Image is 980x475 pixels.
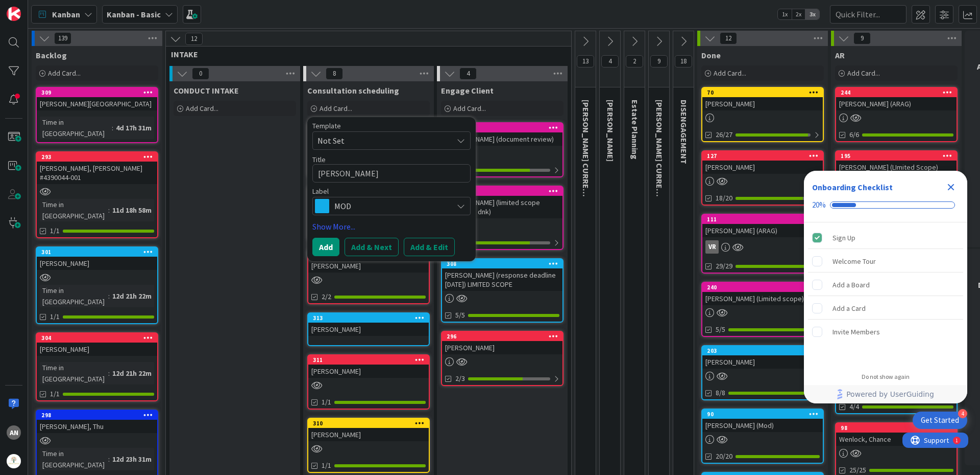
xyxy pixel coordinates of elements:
[716,324,725,335] span: 5/5
[307,312,430,346] a: 313[PERSON_NAME]
[308,259,429,273] div: [PERSON_NAME]
[41,248,157,256] div: 301
[37,411,157,433] div: 298[PERSON_NAME], Thu
[442,123,562,132] div: 312
[40,362,108,384] div: Time in [GEOGRAPHIC_DATA]
[836,433,957,446] div: Wenlock, Chance
[701,409,824,464] a: 90[PERSON_NAME] (Mod)20/20
[37,247,157,257] div: 301
[21,2,46,14] span: Support
[308,355,429,378] div: 311[PERSON_NAME]
[307,85,399,96] span: Consultation scheduling
[707,89,823,96] div: 70
[37,333,157,343] div: 304
[308,313,429,336] div: 313[PERSON_NAME]
[808,250,963,273] div: Welcome Tour is incomplete.
[630,100,640,160] span: Estate Planning
[804,385,967,403] div: Footer
[36,246,158,324] a: 301[PERSON_NAME]Time in [GEOGRAPHIC_DATA]:12d 21h 22m1/1
[832,232,855,244] div: Sign Up
[702,346,823,369] div: 203[PERSON_NAME]
[312,164,471,183] textarea: [PERSON_NAME]
[707,152,823,160] div: 127
[805,9,819,19] span: 3x
[7,7,21,21] img: Visit kanbanzone.com
[921,415,959,425] div: Get Started
[322,291,331,302] span: 2/2
[650,55,668,67] span: 9
[322,397,331,408] span: 1/1
[40,285,108,307] div: Time in [GEOGRAPHIC_DATA]
[37,88,157,110] div: 309[PERSON_NAME][GEOGRAPHIC_DATA]
[459,67,477,80] span: 4
[836,88,957,97] div: 244
[453,104,486,113] span: Add Card...
[792,9,805,19] span: 2x
[841,424,957,432] div: 98
[345,238,399,256] button: Add & Next
[110,290,154,302] div: 12d 21h 22m
[846,388,934,400] span: Powered by UserGuiding
[40,117,112,139] div: Time in [GEOGRAPHIC_DATA]
[958,409,967,418] div: 4
[308,419,429,428] div: 310
[701,87,824,142] a: 70[PERSON_NAME]26/27
[702,215,823,224] div: 111
[601,55,619,67] span: 4
[702,161,823,174] div: [PERSON_NAME]
[37,343,157,356] div: [PERSON_NAME]
[720,32,737,44] span: 12
[702,283,823,292] div: 240
[853,32,871,44] span: 9
[605,100,616,162] span: KRISTI PROBATE
[110,205,154,216] div: 11d 18h 58m
[41,153,157,161] div: 293
[441,186,563,250] a: 224[PERSON_NAME] (limited scope stipulated dnk)3/4
[701,345,824,400] a: 203[PERSON_NAME]8/8
[455,310,465,321] span: 5/5
[701,282,824,337] a: 240[PERSON_NAME] (Limited scope)5/5
[312,122,341,129] span: Template
[40,199,108,221] div: Time in [GEOGRAPHIC_DATA]
[716,261,732,272] span: 29/29
[812,200,826,210] div: 20%
[702,224,823,237] div: [PERSON_NAME] (ARAG)
[37,333,157,356] div: 304[PERSON_NAME]
[112,122,113,133] span: :
[313,314,429,322] div: 313
[812,181,893,193] div: Onboarding Checklist
[36,87,158,143] a: 309[PERSON_NAME][GEOGRAPHIC_DATA]Time in [GEOGRAPHIC_DATA]:4d 17h 31m
[849,401,859,412] span: 4/4
[841,89,957,96] div: 244
[312,238,339,256] button: Add
[701,214,824,274] a: 111[PERSON_NAME] (ARAG)VR29/29
[50,225,60,236] span: 1/1
[716,388,725,398] span: 8/8
[171,49,558,59] span: INTAKE
[862,373,910,381] div: Do not show again
[702,240,823,254] div: VR
[913,412,967,429] div: Open Get Started checklist, remaining modules: 4
[442,196,562,218] div: [PERSON_NAME] (limited scope stipulated dnk)
[442,123,562,146] div: 312[PERSON_NAME] (document review)
[835,87,958,142] a: 244[PERSON_NAME] (ARAG)6/6
[808,297,963,320] div: Add a Card is incomplete.
[113,122,154,133] div: 4d 17h 31m
[192,67,209,80] span: 0
[701,50,721,60] span: Done
[442,132,562,146] div: [PERSON_NAME] (document review)
[37,152,157,162] div: 293
[832,255,876,267] div: Welcome Tour
[830,5,906,24] input: Quick Filter...
[442,187,562,196] div: 224
[832,326,880,338] div: Invite Members
[702,97,823,110] div: [PERSON_NAME]
[716,193,732,203] span: 18/20
[943,179,959,195] div: Close Checklist
[53,4,56,12] div: 1
[707,284,823,291] div: 240
[41,334,157,342] div: 304
[836,423,957,446] div: 98Wenlock, Chance
[442,268,562,291] div: [PERSON_NAME] (response deadline [DATE]) LIMITED SCOPE
[404,238,455,256] button: Add & Edit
